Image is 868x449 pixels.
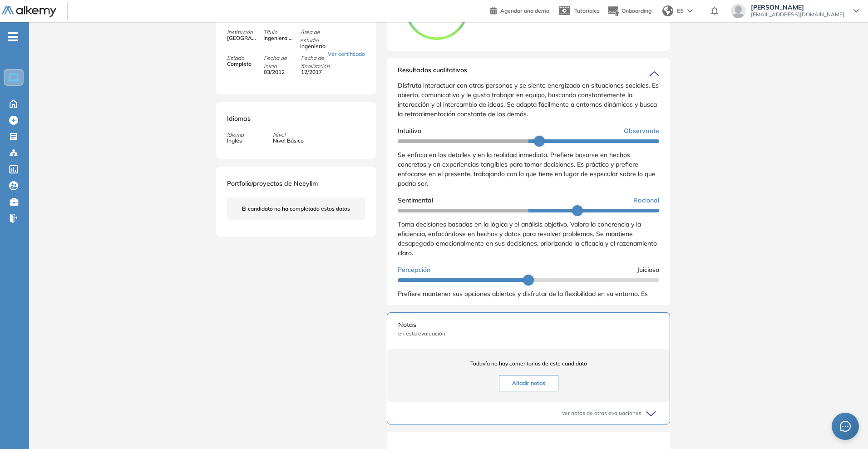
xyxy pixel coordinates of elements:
span: Nivel Básico [273,137,304,145]
span: 12/2017 [301,68,332,76]
span: Idiomas [227,114,251,123]
span: Prefiere mantener sus opciones abiertas y disfrutar de la flexibilidad en su entorno. Es adaptabl... [398,290,655,326]
span: Onboarding [621,7,651,14]
span: Completo [227,60,258,68]
button: Añadir notas [499,375,558,391]
span: Fecha de finalización [301,54,337,70]
span: Institución [227,28,263,36]
span: Portfolio/proyectos de Neeylim [227,179,318,187]
span: Todavía no hay comentarios de este candidato [398,360,659,368]
span: Disfruta interactuar con otras personas y se siente energizado en situaciones sociales. Es abiert... [398,81,659,118]
span: Tutoriales [574,7,600,14]
span: Notas [398,320,659,330]
span: Toma decisiones basadas en la lógica y el análisis objetivo. Valora la coherencia y la eficiencia... [398,220,657,257]
span: Título [263,28,300,36]
img: arrow [687,9,693,13]
span: Percepción [398,265,430,275]
span: ES [677,7,684,15]
span: Ingeniera de sistemas [263,34,294,42]
span: Agendar una demo [500,7,549,14]
img: world [662,5,673,16]
span: 03/2012 [264,68,295,76]
a: Agendar una demo [490,5,549,15]
span: Juicioso [637,265,659,275]
span: [PERSON_NAME] [751,4,844,11]
span: en esta evaluación [398,330,659,338]
span: Idioma [227,131,244,139]
span: Se enfoca en los detalles y en la realidad inmediata. Prefiere basarse en hechos concretos y en e... [398,151,656,187]
span: [EMAIL_ADDRESS][DOMAIN_NAME] [751,11,844,18]
span: Observante [624,126,659,136]
span: Ingeniería [300,42,331,50]
span: Intuitivo [398,126,421,136]
span: Área de estudio [300,28,336,44]
a: Ver certificado [328,50,365,58]
span: Fecha de inicio [264,54,300,70]
img: Logo [2,6,56,17]
span: Resultados cualitativos [398,65,467,80]
span: [GEOGRAPHIC_DATA][PERSON_NAME] [227,34,258,42]
span: message [839,420,851,432]
span: Sentimental [398,196,433,205]
span: Inglés [227,137,244,145]
i: - [8,36,18,38]
button: Onboarding [607,1,651,21]
span: El candidato no ha completado estos datos [242,205,350,213]
span: Nivel [273,131,304,139]
span: Estado [227,54,263,62]
span: Ver notas de otras evaluaciones [562,409,641,417]
span: Racional [633,196,659,205]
